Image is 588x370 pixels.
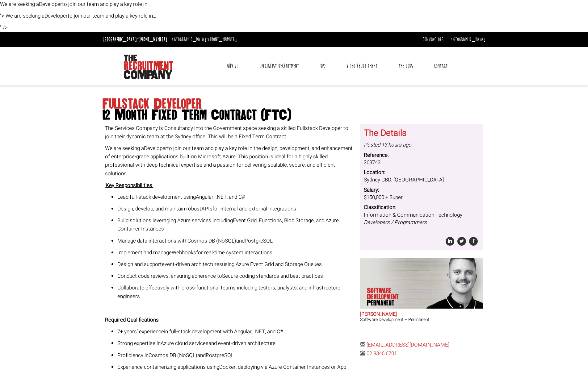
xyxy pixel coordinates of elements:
dt: Location: [364,169,479,176]
img: Sam Williamson does Software Development Permanent [424,258,483,309]
h1: Fullstack Developer [103,98,485,121]
i: Posted 13 hours ago [364,141,411,149]
span: We are seeking a [6,12,44,20]
li: [GEOGRAPHIC_DATA]: [170,35,238,44]
span: to join our team and play a key role in the design, development, and enhancement of enterprise-gr... [105,144,353,177]
span: APIs [201,205,212,213]
span: to join our team and play a key role in… [62,0,151,8]
a: [EMAIL_ADDRESS][DOMAIN_NAME] [367,341,449,349]
dt: Salary: [364,186,479,194]
h3: The Details [364,129,479,138]
span: Conduct code reviews, ensuring adherence to [117,272,222,280]
span: Azure cloud services [161,339,208,347]
p: The Services Company is Consultancy into the Government space seeking a skilled Fullstack Develop... [105,124,356,141]
span: event-driven architectures [162,260,222,268]
a: Why Us [222,58,243,74]
span: Proficiency in [117,351,149,359]
dd: Information & Communication Technology [364,211,479,227]
dt: Reference: [364,152,479,159]
span: Secure coding standards and best practices [222,272,323,280]
a: 02 8346 6701 [367,350,397,357]
a: Video Recruitment [342,58,382,74]
a: Contractors [422,36,443,43]
span: 7+ years’ experience [117,328,164,335]
span: Developer [39,0,62,8]
a: Contact [429,58,452,74]
span: Strong expertise in [117,339,161,347]
span: PostgreSQL [206,351,234,359]
span: Implement and manage [117,249,172,256]
span: Build solutions leveraging Azure services including [117,217,233,224]
span: Webhooks [172,249,196,256]
a: RPO [316,58,330,74]
span: Collaborate effectively with cross-functional teams including testers, analysts, and infrastructu... [117,284,340,300]
span: Cosmos DB (NoSQL) [187,237,236,245]
span: Developer [44,12,68,20]
img: The Recruitment Company [124,55,173,79]
span: Design, develop, and maintain robust [117,205,201,213]
a: The Jobs [394,58,418,74]
h3: Software Development – Permanent [360,317,483,322]
span: and [236,237,245,245]
a: [GEOGRAPHIC_DATA] [451,36,485,43]
span: for real-time system interactions [196,249,272,256]
span: Event Grid, Functions, Blob Storage, and Azure Container Instances [117,217,339,233]
span: Cosmos DB (NoSQL) [149,351,197,359]
h2: [PERSON_NAME] [360,312,483,317]
li: [GEOGRAPHIC_DATA]: [101,35,169,44]
dd: 263743 [364,159,479,166]
span: Permanent [367,300,414,306]
span: Lead full-stack development using [117,193,196,201]
span: We are seeking a [105,144,144,152]
span: Required Qualifications [105,316,159,324]
dt: Classification: [364,204,479,211]
dd: $150,000 + Super [364,194,479,201]
span: Key Responsibilities [106,181,152,189]
span: Developer [144,144,167,152]
span: for internal and external integrations [212,205,296,213]
a: [PHONE_NUMBER] [138,36,167,43]
a: [PHONE_NUMBER] [208,36,237,43]
span: Angular, .NET, and C# [196,193,245,201]
span: Manage data interactions with [117,237,187,245]
a: Specialist Recruitment [255,58,304,74]
span: in full-stack development with Angular, .NET, and C# [164,328,283,335]
span: Design and support [117,260,162,268]
dd: Sydney CBD, [GEOGRAPHIC_DATA] [364,176,479,184]
span: and [197,351,206,359]
span: using Azure Event Grid and Storage Queues [222,260,322,268]
i: Developers / Programmers [364,218,427,226]
span: and event-driven architecture [208,339,275,347]
span: 12 Month Fixed Term Contract (FTC) [103,110,485,121]
span: PostgreSQL [245,237,273,245]
span: to join our team and play a key role in… [68,12,156,20]
p: Software Development [367,288,414,306]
